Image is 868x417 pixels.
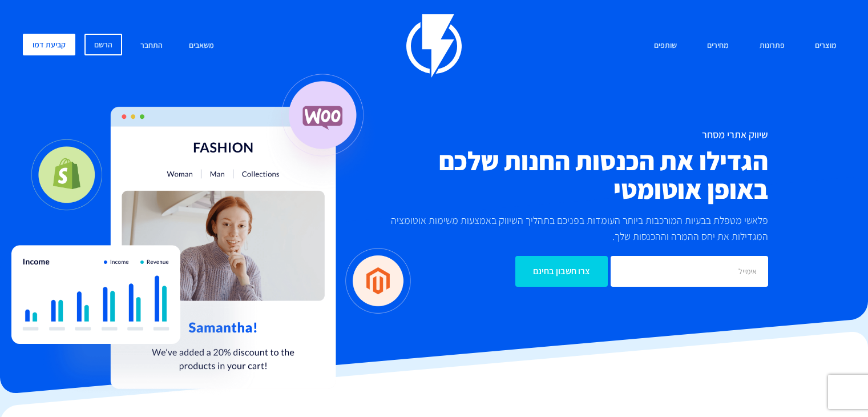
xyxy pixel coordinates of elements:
a: התחבר [132,34,171,58]
a: מוצרים [806,34,845,58]
a: מחירים [699,34,737,58]
h1: שיווק אתרי מסחר [374,129,768,141]
h2: הגדילו את הכנסות החנות שלכם באופן אוטומטי [374,146,768,203]
a: פתרונות [751,34,793,58]
a: הרשם [84,34,122,55]
a: שותפים [645,34,685,58]
input: אימייל [611,256,768,287]
a: קביעת דמו [23,34,75,55]
input: צרו חשבון בחינם [515,256,608,287]
a: משאבים [180,34,223,58]
p: פלאשי מטפלת בבעיות המורכבות ביותר העומדות בפניכם בתהליך השיווק באמצעות משימות אוטומציה המגדילות א... [374,212,768,244]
